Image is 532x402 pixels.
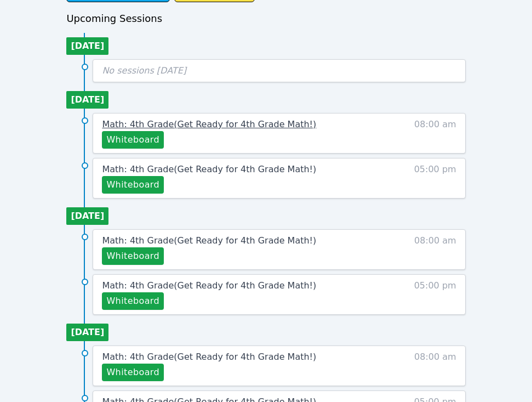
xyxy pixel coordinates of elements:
[414,118,456,149] span: 08:00 am
[102,352,316,362] span: Math: 4th Grade ( Get Ready for 4th Grade Math! )
[66,91,108,109] li: [DATE]
[102,119,316,129] span: Math: 4th Grade ( Get Ready for 4th Grade Math! )
[414,350,456,381] span: 08:00 am
[414,234,456,265] span: 08:00 am
[102,350,316,364] a: Math: 4th Grade(Get Ready for 4th Grade Math!)
[102,234,316,247] a: Math: 4th Grade(Get Ready for 4th Grade Math!)
[66,37,108,55] li: [DATE]
[414,279,456,310] span: 05:00 pm
[102,164,316,174] span: Math: 4th Grade ( Get Ready for 4th Grade Math! )
[102,247,164,265] button: Whiteboard
[414,163,456,194] span: 05:00 pm
[102,364,164,381] button: Whiteboard
[102,176,164,194] button: Whiteboard
[102,235,316,246] span: Math: 4th Grade ( Get Ready for 4th Grade Math! )
[66,324,108,341] li: [DATE]
[102,279,316,292] a: Math: 4th Grade(Get Ready for 4th Grade Math!)
[102,163,316,176] a: Math: 4th Grade(Get Ready for 4th Grade Math!)
[102,292,164,310] button: Whiteboard
[102,118,316,131] a: Math: 4th Grade(Get Ready for 4th Grade Math!)
[66,207,108,225] li: [DATE]
[66,11,465,26] h3: Upcoming Sessions
[102,131,164,149] button: Whiteboard
[102,65,186,76] span: No sessions [DATE]
[102,280,316,291] span: Math: 4th Grade ( Get Ready for 4th Grade Math! )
